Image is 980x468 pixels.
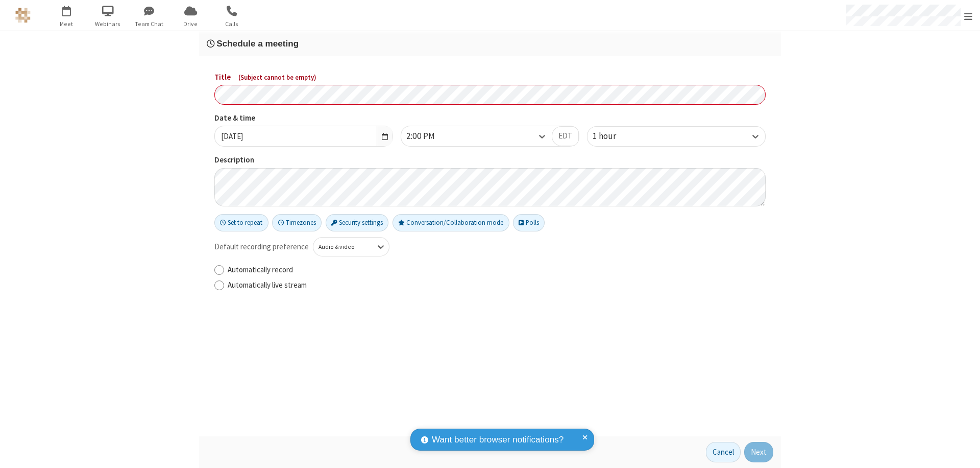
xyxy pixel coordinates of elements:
[393,214,509,231] button: Conversation/Collaboration mode
[406,130,452,143] div: 2:00 PM
[214,72,766,83] label: Title
[238,73,316,82] span: ( Subject cannot be empty )
[326,214,389,231] button: Security settings
[318,242,367,251] div: Audio & video
[228,279,766,291] label: Automatically live stream
[89,19,127,29] span: Webinars
[432,433,563,447] span: Want better browser notifications?
[214,112,393,124] label: Date & time
[214,154,766,166] label: Description
[593,130,633,143] div: 1 hour
[47,19,86,29] span: Meet
[954,441,972,461] iframe: Chat
[513,214,545,231] button: Polls
[216,38,299,49] span: Schedule a meeting
[272,214,322,231] button: Timezones
[213,19,251,29] span: Calls
[171,19,210,29] span: Drive
[130,19,168,29] span: Team Chat
[706,442,741,462] button: Cancel
[214,241,309,253] span: Default recording preference
[214,214,268,231] button: Set to repeat
[15,8,31,23] img: QA Selenium DO NOT DELETE OR CHANGE
[228,264,766,276] label: Automatically record
[744,442,773,462] button: Next
[552,126,579,147] button: EDT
